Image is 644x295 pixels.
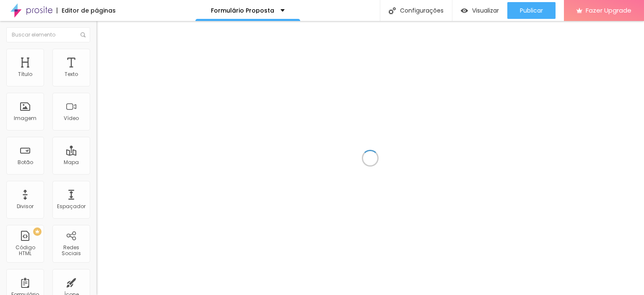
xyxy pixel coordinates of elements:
button: Publicar [507,2,556,19]
div: Espaçador [57,204,86,209]
div: Redes Sociais [55,245,88,257]
div: Botão [18,159,33,165]
div: Imagem [14,115,36,121]
div: Mapa [64,159,79,165]
button: Visualizar [452,2,507,19]
input: Buscar elemento [6,27,90,42]
div: Código HTML [8,245,42,257]
div: Vídeo [64,115,79,121]
span: Visualizar [472,7,499,14]
img: Icone [389,7,396,14]
div: Editor de páginas [57,8,116,13]
img: view-1.svg [461,7,468,14]
div: Divisor [17,204,34,209]
img: Icone [80,32,86,37]
div: Título [18,71,32,77]
span: Publicar [520,7,543,14]
p: Formulário Proposta [211,8,274,13]
div: Texto [65,71,78,77]
span: Fazer Upgrade [586,7,631,14]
